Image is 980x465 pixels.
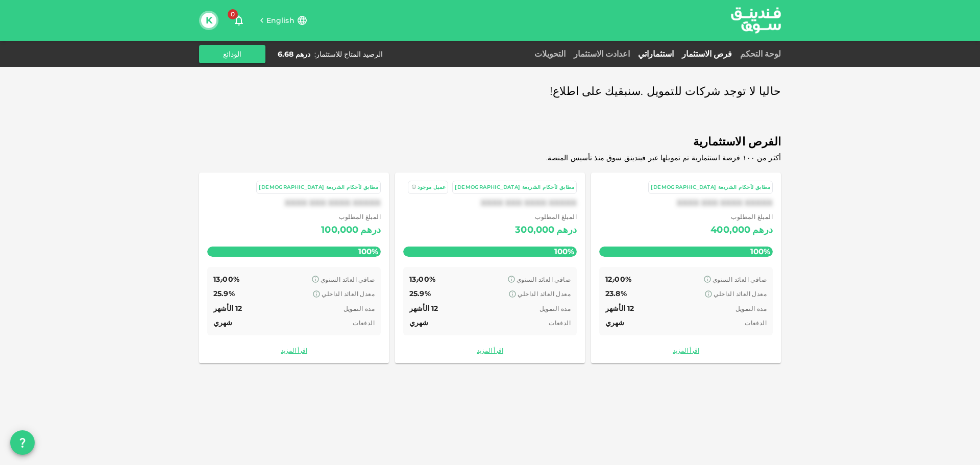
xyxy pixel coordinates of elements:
button: 0 [229,10,249,31]
button: الودائع [199,45,265,63]
a: اقرأ المزيد [599,346,773,355]
span: صافي العائد السنوي [713,276,767,283]
div: درهم [556,222,577,238]
img: logo [718,1,794,40]
span: صافي العائد السنوي [517,276,571,283]
span: 12 الأشهر [409,304,438,313]
span: المبلغ المطلوب [321,212,381,222]
div: 100,000 [321,222,358,238]
span: 12 الأشهر [213,304,242,313]
a: لوحة التحكم [736,49,781,59]
div: درهم [752,222,773,238]
span: 25.9% [213,289,235,298]
span: 100% [748,244,773,259]
div: 300,000 [515,222,554,238]
span: حاليا لا توجد شركات للتمويل .سنبقيك على اطلاع! [550,82,781,102]
span: 23.8% [605,289,627,298]
div: درهم 6.68 [278,49,310,59]
span: 0 [228,9,238,19]
button: K [201,13,216,28]
span: عميل موجود [418,184,446,190]
span: 100% [356,244,381,259]
div: مطابق لأحكام الشريعة [DEMOGRAPHIC_DATA] [455,183,574,192]
span: شهري [409,318,429,327]
span: 12 الأشهر [605,304,634,313]
span: الدفعات [549,319,571,327]
span: مدة التمويل [540,305,571,312]
span: معدل العائد الداخلي [714,290,767,298]
span: معدل العائد الداخلي [322,290,375,298]
a: فرص الاستثمار [678,49,736,59]
span: 13٫00% [409,275,435,284]
span: أكثر من ١٠٠ فرصة استثمارية تم تمويلها عبر فيندينق سوق منذ تأسيس المنصة. [546,153,781,162]
span: 12٫00% [605,275,631,284]
span: الفرص الاستثمارية [199,132,781,152]
div: درهم [360,222,381,238]
a: logo [731,1,781,40]
span: مدة التمويل [344,305,375,312]
a: استثماراتي [634,49,678,59]
div: XXXX XXX XXXX XXXXX [207,198,381,208]
a: اعدادت الاستثمار [570,49,634,59]
span: المبلغ المطلوب [515,212,577,222]
span: مدة التمويل [736,305,767,312]
span: English [266,16,295,25]
a: اقرأ المزيد [207,346,381,355]
a: مطابق لأحكام الشريعة [DEMOGRAPHIC_DATA]XXXX XXX XXXX XXXXX المبلغ المطلوب درهم100,000100% صافي ال... [199,173,389,363]
div: مطابق لأحكام الشريعة [DEMOGRAPHIC_DATA] [651,183,770,192]
span: الدفعات [745,319,767,327]
div: الرصيد المتاح للاستثمار : [314,49,383,59]
span: شهري [213,318,233,327]
a: التحويلات [530,49,570,59]
span: 13٫00% [213,275,239,284]
div: XXXX XXX XXXX XXXXX [599,198,773,208]
span: صافي العائد السنوي [321,276,375,283]
a: مطابق لأحكام الشريعة [DEMOGRAPHIC_DATA] عميل موجودXXXX XXX XXXX XXXXX المبلغ المطلوب درهم300,0001... [395,173,585,363]
a: مطابق لأحكام الشريعة [DEMOGRAPHIC_DATA]XXXX XXX XXXX XXXXX المبلغ المطلوب درهم400,000100% صافي ال... [591,173,781,363]
a: اقرأ المزيد [403,346,577,355]
div: 400,000 [710,222,750,238]
div: XXXX XXX XXXX XXXXX [403,198,577,208]
span: معدل العائد الداخلي [518,290,571,298]
span: 25.9% [409,289,431,298]
span: شهري [605,318,625,327]
span: الدفعات [353,319,375,327]
span: المبلغ المطلوب [710,212,773,222]
button: question [10,430,35,455]
span: 100% [552,244,577,259]
div: مطابق لأحكام الشريعة [DEMOGRAPHIC_DATA] [259,183,378,192]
